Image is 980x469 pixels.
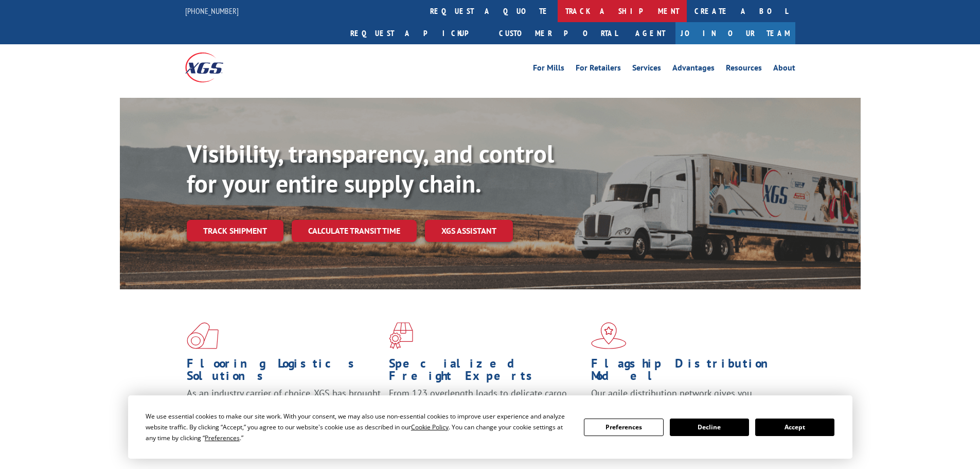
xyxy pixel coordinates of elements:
a: Services [632,64,661,75]
button: Preferences [584,419,663,436]
img: xgs-icon-total-supply-chain-intelligence-red [187,322,219,349]
a: Agent [625,22,675,44]
div: We use essential cookies to make our site work. With your consent, we may also use non-essential ... [146,411,572,443]
a: Calculate transit time [292,220,417,242]
h1: Flagship Distribution Model [591,357,786,387]
a: About [773,64,795,75]
a: For Mills [533,64,564,75]
span: Our agile distribution network gives you nationwide inventory management on demand. [591,387,780,411]
p: From 123 overlength loads to delicate cargo, our experienced staff knows the best way to move you... [389,387,583,433]
span: Cookie Policy [411,423,449,431]
a: Customer Portal [491,22,625,44]
a: Advantages [672,64,715,75]
img: xgs-icon-focused-on-flooring-red [389,322,413,349]
a: XGS ASSISTANT [425,220,513,242]
button: Decline [670,419,749,436]
img: xgs-icon-flagship-distribution-model-red [591,322,627,349]
h1: Flooring Logistics Solutions [187,357,381,387]
a: Track shipment [187,220,283,241]
div: Cookie Consent Prompt [128,395,852,459]
span: Preferences [205,433,240,442]
a: Request a pickup [343,22,491,44]
a: For Retailers [576,64,621,75]
b: Visibility, transparency, and control for your entire supply chain. [187,137,554,199]
a: Resources [726,64,762,75]
a: Join Our Team [675,22,795,44]
span: As an industry carrier of choice, XGS has brought innovation and dedication to flooring logistics... [187,387,381,424]
button: Accept [755,419,834,436]
h1: Specialized Freight Experts [389,357,583,387]
a: [PHONE_NUMBER] [185,6,239,16]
